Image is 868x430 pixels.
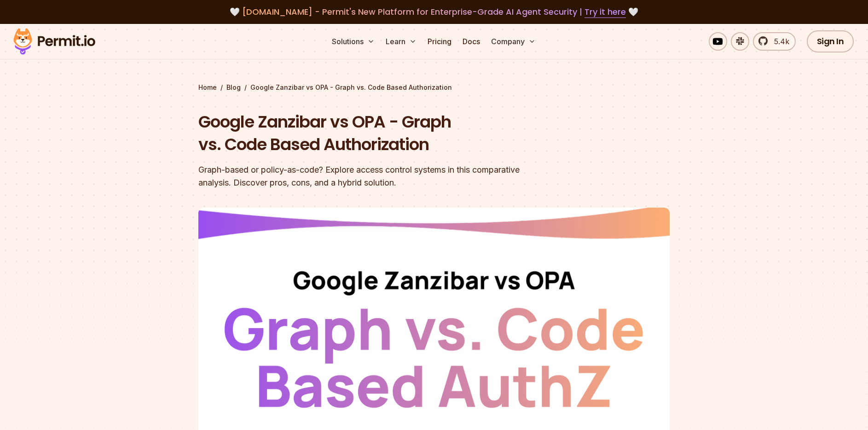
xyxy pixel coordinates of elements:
a: 5.4k [753,32,796,51]
a: Pricing [424,32,455,51]
button: Solutions [328,32,378,51]
h1: Google Zanzibar vs OPA - Graph vs. Code Based Authorization [198,110,552,156]
a: Try it here [584,6,626,18]
a: Docs [459,32,484,51]
div: Graph-based or policy-as-code? Explore access control systems in this comparative analysis. Disco... [198,163,552,189]
button: Company [487,32,539,51]
span: [DOMAIN_NAME] - Permit's New Platform for Enterprise-Grade AI Agent Security | [242,6,626,17]
a: Sign In [807,30,854,52]
div: / / [198,83,670,92]
a: Home [198,83,217,92]
span: 5.4k [769,36,789,47]
a: Blog [226,83,241,92]
img: Permit logo [9,26,99,57]
div: 🤍 🤍 [22,6,846,18]
button: Learn [382,32,420,51]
